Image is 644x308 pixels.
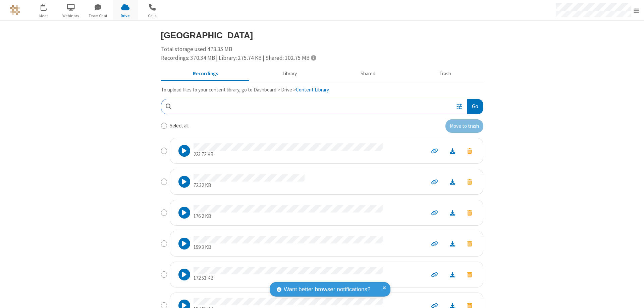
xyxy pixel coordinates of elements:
[444,271,461,278] a: Download file
[31,13,56,19] span: Meet
[284,285,370,294] span: Want better browser notifications?
[194,151,383,158] p: 223.72 KB
[58,13,84,19] span: Webinars
[296,86,329,93] a: Content Library
[461,208,478,217] button: Move to trash
[461,177,478,186] button: Move to trash
[170,122,189,130] label: Select all
[467,99,483,114] button: Go
[444,209,461,217] a: Download file
[444,240,461,247] a: Download file
[45,4,50,9] div: 1
[161,68,251,80] button: Recorded meetings
[250,68,329,80] button: Content library
[461,270,478,279] button: Move to trash
[161,54,483,63] div: Recordings: 370.34 MB | Library: 275.74 KB | Shared: 102.75 MB
[408,68,483,80] button: Trash
[311,55,316,61] span: Totals displayed include files that have been moved to the trash.
[161,86,483,94] p: To upload files to your content library, go to Dashboard > Drive > .
[194,243,383,251] p: 199.3 KB
[627,291,639,303] iframe: Chat
[444,147,461,155] a: Download file
[113,13,138,19] span: Drive
[445,119,483,133] button: Move to trash
[86,13,111,19] span: Team Chat
[444,178,461,186] a: Download file
[194,182,305,189] p: 72.32 KB
[161,31,483,40] h3: [GEOGRAPHIC_DATA]
[329,68,408,80] button: Shared during meetings
[140,13,165,19] span: Calls
[461,146,478,155] button: Move to trash
[461,239,478,248] button: Move to trash
[161,45,483,62] div: Total storage used 473.35 MB
[10,5,20,15] img: QA Selenium DO NOT DELETE OR CHANGE
[194,274,383,282] p: 172.53 KB
[194,213,383,220] p: 176.2 KB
